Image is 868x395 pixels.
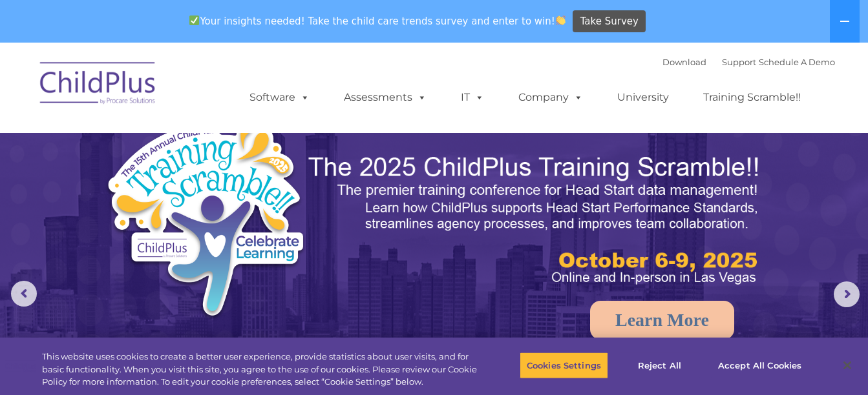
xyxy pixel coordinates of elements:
img: ✅ [189,15,199,25]
span: Your insights needed! Take the child care trends survey and enter to win! [184,8,571,34]
a: Schedule A Demo [759,57,835,67]
font: | [662,57,835,67]
div: This website uses cookies to create a better user experience, provide statistics about user visit... [42,350,478,389]
a: Download [662,57,706,67]
a: Training Scramble!! [690,85,814,110]
a: Assessments [331,85,439,110]
span: Take Survey [580,10,639,33]
a: Take Survey [573,10,646,33]
a: IT [448,85,497,110]
a: Company [505,85,596,110]
button: Accept All Cookies [711,352,809,379]
img: ChildPlus by Procare Solutions [34,53,163,117]
a: University [604,85,682,110]
button: Reject All [619,352,700,379]
a: Software [237,85,323,110]
button: Cookies Settings [520,352,608,379]
button: Close [833,351,862,380]
a: Learn More [590,301,734,339]
img: 👏 [556,15,566,25]
a: Support [722,57,756,67]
